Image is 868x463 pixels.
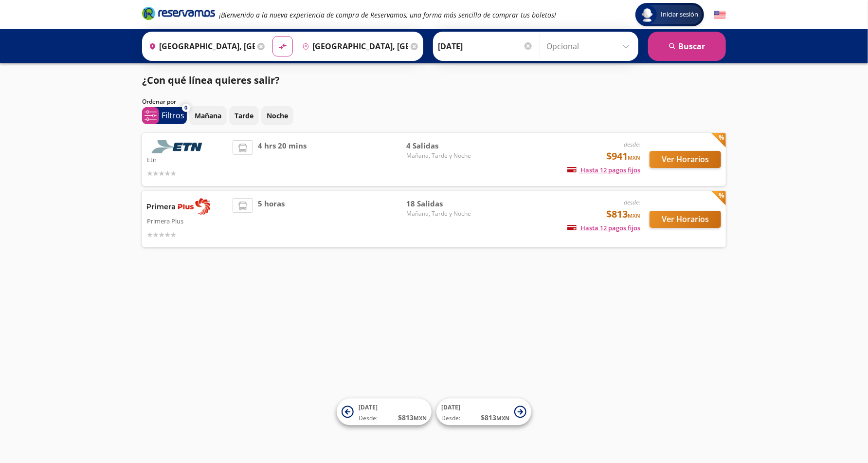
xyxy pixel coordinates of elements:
[546,34,633,58] input: Opcional
[650,211,721,228] button: Ver Horarios
[359,404,378,412] span: [DATE]
[624,140,640,148] em: desde:
[481,413,509,423] span: $ 813
[195,111,221,121] p: Mañana
[406,209,474,218] span: Mañana, Tarde y Noche
[606,207,640,222] span: $813
[567,166,640,174] span: Hasta 12 pagos fijos
[650,151,721,168] button: Ver Horarios
[436,399,531,426] button: [DATE]Desde:$813MXN
[142,6,215,23] a: Brand Logo
[298,34,408,58] input: Buscar Destino
[219,10,556,19] em: ¡Bienvenido a la nueva experiencia de compra de Reservamos, una forma más sencilla de comprar tus...
[606,149,640,164] span: $941
[162,110,184,121] p: Filtros
[147,140,210,153] img: Etn
[147,153,228,165] p: Etn
[147,215,228,226] p: Primera Plus
[624,198,640,206] em: desde:
[142,107,187,124] button: 0Filtros
[406,151,474,160] span: Mañana, Tarde y Noche
[648,32,726,61] button: Buscar
[145,34,255,58] input: Buscar Origen
[628,212,640,219] small: MXN
[714,9,726,21] button: English
[147,198,210,215] img: Primera Plus
[441,404,460,412] span: [DATE]
[235,111,253,121] p: Tarde
[258,198,285,240] span: 5 horas
[657,10,702,19] span: Iniciar sesión
[261,106,293,125] button: Noche
[406,140,474,151] span: 4 Salidas
[258,140,307,179] span: 4 hrs 20 mins
[438,34,533,58] input: Elegir Fecha
[337,399,432,426] button: [DATE]Desde:$813MXN
[142,73,280,88] p: ¿Con qué línea quieres salir?
[406,198,474,209] span: 18 Salidas
[142,6,215,20] i: Brand Logo
[398,413,427,423] span: $ 813
[189,106,227,125] button: Mañana
[414,415,427,422] small: MXN
[441,414,460,423] span: Desde:
[628,154,640,161] small: MXN
[359,414,378,423] span: Desde:
[267,111,288,121] p: Noche
[496,415,509,422] small: MXN
[229,106,259,125] button: Tarde
[567,223,640,232] span: Hasta 12 pagos fijos
[185,104,188,112] span: 0
[142,97,176,106] p: Ordenar por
